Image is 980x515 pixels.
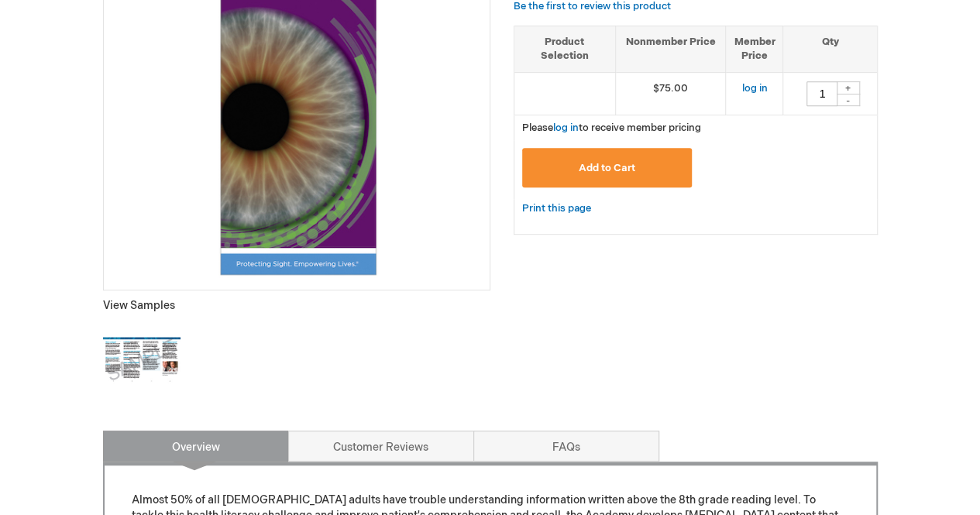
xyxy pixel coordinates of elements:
[103,298,490,314] p: View Samples
[783,26,877,72] th: Qty
[553,122,579,134] a: log in
[522,122,701,134] span: Please to receive member pricing
[473,431,659,462] a: FAQs
[837,81,860,94] div: +
[615,72,726,115] td: $75.00
[806,81,837,106] input: Qty
[522,199,591,218] a: Print this page
[726,26,783,72] th: Member Price
[579,162,635,174] span: Add to Cart
[103,321,181,399] img: Click to view
[837,94,860,106] div: -
[103,431,289,462] a: Overview
[522,148,693,187] button: Add to Cart
[514,26,616,72] th: Product Selection
[741,82,767,94] a: log in
[288,431,474,462] a: Customer Reviews
[615,26,726,72] th: Nonmember Price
